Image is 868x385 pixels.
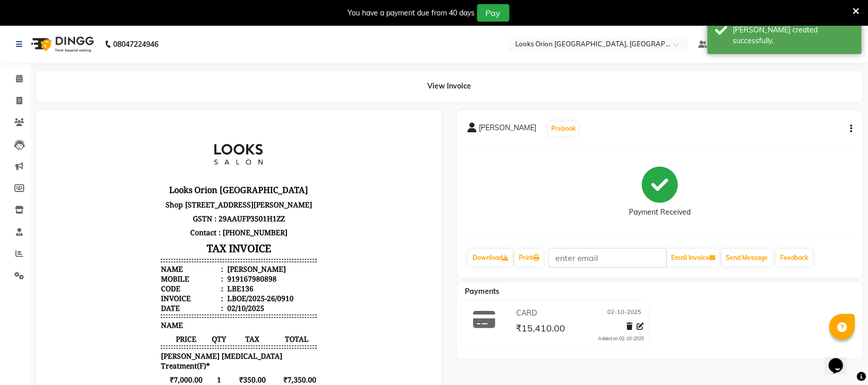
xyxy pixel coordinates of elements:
span: ₹7,350.00 [231,254,270,264]
span: NAME [115,200,137,209]
div: SUBTOTAL [115,346,152,356]
input: enter email [549,248,667,268]
span: ₹450.00 [181,306,231,316]
div: Payment Received [629,207,691,218]
div: View Invoice [36,71,863,102]
span: TOTAL [231,214,270,223]
span: Olaplex-7 Bonding Oil [115,292,189,302]
span: CARD [516,308,537,319]
div: Name [115,144,177,153]
span: ₹2,950.00 [231,280,270,290]
div: ₹14,057.14 [230,358,270,367]
button: Email Invoice [667,249,720,267]
button: Prebook [549,121,578,136]
a: Download [468,249,513,267]
div: Mobile [115,153,177,163]
div: 02/10/2025 [179,183,218,192]
span: : [175,173,177,183]
p: Contact : [PHONE_NUMBER] [115,105,270,119]
span: ₹2,160.00 [231,331,270,341]
span: ₹7,000.00 [115,254,165,264]
div: You have a payment due from 40 days [348,8,475,19]
div: LBE136 [179,163,207,173]
span: CGST [115,370,133,379]
div: Added on 02-10-2025 [599,335,644,342]
span: 02-10-2025 [608,308,642,319]
span: 5 No-Olaplex-5 Condi-250ml [115,266,210,276]
a: Print [515,249,544,267]
div: 1 [165,331,181,341]
div: Code [115,163,177,173]
span: ₹102.86 [181,331,231,341]
span: [PERSON_NAME] [479,122,536,137]
span: ₹15,410.00 [516,322,565,337]
span: : [175,163,177,173]
div: 1 [165,280,181,290]
p: Shop [STREET_ADDRESS][PERSON_NAME] [115,77,270,91]
span: Repair Shampoo 250ml [115,318,195,327]
div: ₹175.00 [230,370,270,379]
span: PRICE [115,214,165,223]
span: ₹350.00 [181,254,231,264]
div: LBOE/2025-26/0910 [179,173,247,183]
h3: TAX INVOICE [115,119,270,137]
div: Bill created successfully. [733,25,854,46]
span: 1 [165,254,181,264]
span: Payments [465,287,499,296]
span: ₹2,950.00 [231,306,270,316]
a: Feedback [776,249,813,267]
span: ₹2,950.00 [115,306,165,316]
div: [PERSON_NAME] [179,144,240,153]
span: TAX [181,214,231,223]
button: Send Message [722,249,772,267]
p: GSTN : 29AAUFP3501H1ZZ [115,91,270,105]
b: 08047224946 [113,30,158,59]
span: QTY [165,214,181,223]
div: Date [115,183,177,192]
img: file_1756102218789.jpg [154,8,231,60]
span: ₹450.00 [181,280,231,290]
div: ₹15,060.00 [230,346,270,356]
div: 1 [165,306,181,316]
div: 919167980898 [179,153,230,163]
span: : [175,144,177,153]
img: logo [26,30,97,59]
iframe: chat widget [825,344,858,375]
span: [PERSON_NAME] [MEDICAL_DATA] Treatment(F)* [115,231,270,250]
div: NET [115,358,130,367]
button: Pay [477,4,510,22]
span: ₹2,160.00 [115,331,165,341]
span: ₹2,950.00 [115,280,165,290]
span: : [175,153,177,163]
span: : [175,183,177,192]
span: 2.5% [136,370,151,379]
div: Invoice [115,173,177,183]
div: ( ) [115,370,153,379]
h3: Looks Orion [GEOGRAPHIC_DATA] [115,62,270,77]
